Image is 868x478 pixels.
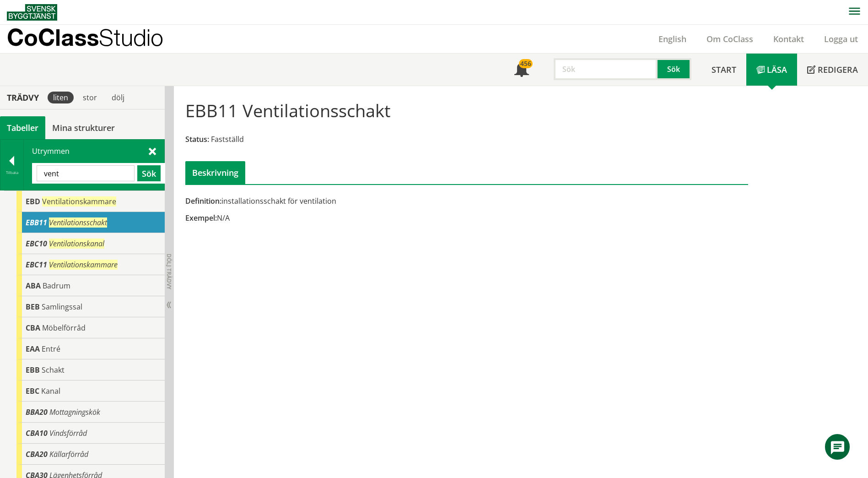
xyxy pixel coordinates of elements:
span: Redigera [818,64,858,75]
span: Ventilationskanal [49,239,104,249]
span: ABA [26,281,41,291]
span: Start [712,64,736,75]
span: Mottagningskök [49,407,100,417]
span: Badrum [43,281,70,291]
span: Exempel: [185,213,217,223]
a: Läsa [746,54,797,86]
span: EBC11 [26,260,47,270]
span: BEB [26,302,40,312]
span: Stäng sök [149,146,156,156]
span: Vindsförråd [49,428,87,438]
span: EBC [26,386,39,396]
span: Studio [99,24,163,51]
div: Gå till informationssidan för CoClass Studio [16,423,165,444]
div: Gå till informationssidan för CoClass Studio [16,254,165,275]
div: Gå till informationssidan för CoClass Studio [16,296,165,317]
div: 456 [519,59,533,68]
span: Ventilationskammare [49,260,118,270]
a: Kontakt [763,33,814,44]
div: Gå till informationssidan för CoClass Studio [16,359,165,380]
div: Beskrivning [185,161,245,184]
span: Kanal [41,386,60,396]
div: Gå till informationssidan för CoClass Studio [16,444,165,465]
div: dölj [106,92,130,103]
span: Ventilationsschakt [49,217,107,228]
a: Mina strukturer [45,116,122,139]
div: liten [48,92,74,103]
span: Dölj trädvy [165,254,173,289]
a: English [648,33,696,44]
span: EBD [26,196,40,206]
span: BBA20 [26,407,48,417]
input: Sök [554,58,658,80]
div: Gå till informationssidan för CoClass Studio [16,402,165,423]
div: Tillbaka [0,169,23,176]
a: Logga ut [814,33,868,44]
span: EBB11 [26,217,47,228]
div: Trädvy [2,92,44,103]
div: Gå till informationssidan för CoClass Studio [16,338,165,359]
span: Notifikationer [514,63,529,78]
div: Gå till informationssidan för CoClass Studio [16,191,165,212]
span: EBB [26,365,40,375]
input: Sök [37,165,135,181]
div: Gå till informationssidan för CoClass Studio [16,380,165,402]
span: Schakt [42,365,65,375]
span: EAA [26,344,40,354]
span: Definition: [185,196,221,206]
span: CBA [26,323,40,333]
a: Redigera [797,54,868,86]
p: CoClass [7,32,163,43]
a: 456 [504,54,539,86]
div: Gå till informationssidan för CoClass Studio [16,317,165,338]
a: Start [701,54,746,86]
img: Svensk Byggtjänst [7,4,57,21]
button: Sök [137,165,161,181]
span: Källarförråd [49,449,88,459]
span: Möbelförråd [42,323,86,333]
h1: EBB11 Ventilationsschakt [185,100,391,120]
span: CBA20 [26,449,48,459]
span: Ventilationskammare [42,196,116,206]
span: Läsa [767,64,787,75]
button: Sök [658,58,691,80]
span: Samlingssal [42,302,82,312]
div: Gå till informationssidan för CoClass Studio [16,233,165,254]
span: EBC10 [26,239,47,249]
div: Gå till informationssidan för CoClass Studio [16,212,165,233]
a: CoClassStudio [7,25,183,53]
span: Fastställd [211,134,244,144]
span: CBA10 [26,428,48,438]
a: Om CoClass [696,33,763,44]
div: Utrymmen [24,140,164,190]
div: installationsschakt för ventilation [185,196,555,206]
div: Gå till informationssidan för CoClass Studio [16,275,165,296]
span: Status: [185,134,209,144]
div: stor [77,92,102,103]
span: Entré [42,344,60,354]
div: N/A [185,213,555,223]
